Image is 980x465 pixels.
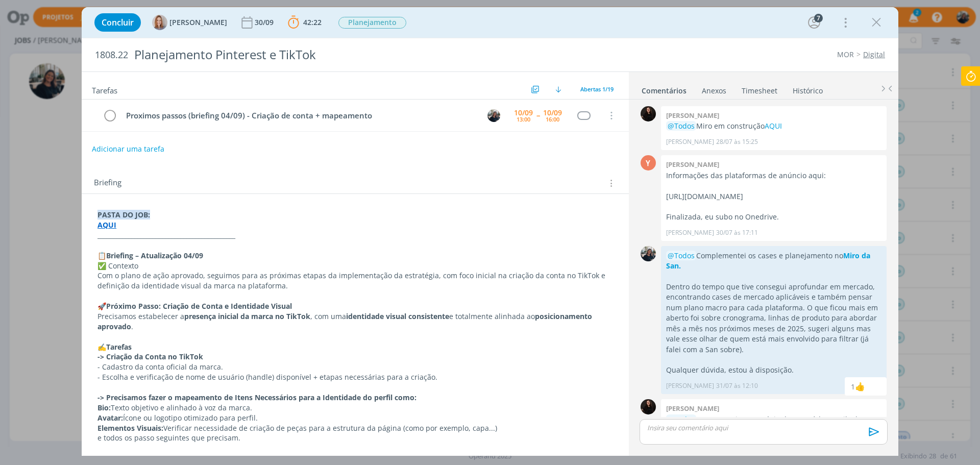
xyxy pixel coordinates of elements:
strong: identidade visual consistente [346,311,449,321]
img: S [641,399,656,414]
b: [PERSON_NAME] [666,160,719,169]
div: Y [641,155,656,170]
strong: posicionamento aprovado [97,311,594,331]
p: Complementei os cases e planejamento no [666,251,881,272]
p: Informações das plataformas de anúncio aqui: [666,170,881,181]
p: [PERSON_NAME] [666,228,714,237]
strong: -> Criação da Conta no TikTok [97,352,203,361]
strong: -> Precisamos fazer o mapeamento de Itens Necessários para a Identidade do perfil como: [97,393,416,402]
span: Ícone ou logotipo otimizado para perfil. [123,413,258,423]
div: 10/09 [543,109,562,116]
p: Verificar necessidade de criação de peças para a estrutura da página (como por exemplo, capa...) [97,423,613,433]
a: Timesheet [741,81,778,96]
a: Histórico [792,81,823,96]
button: Adicionar uma tarefa [91,140,165,158]
a: AQUI [765,121,782,131]
span: 30/07 às 17:11 [716,228,758,237]
p: Miro em construção [666,121,881,131]
a: Digital [863,50,885,59]
p: Incrementei a estratégia de conteúdo pro tiktok e organizei a frequência, trouxe algumas oportuni... [666,414,881,446]
div: 1 [851,381,855,392]
a: Comentários [641,81,687,96]
div: Anexos [702,86,726,96]
img: arrow-down.svg [555,86,561,92]
span: Planejamento [338,17,406,29]
div: Planejamento Pinterest e TikTok [130,42,552,67]
button: 7 [806,14,822,31]
p: _____________________________________________ [97,230,613,240]
span: [PERSON_NAME] [169,19,227,26]
span: 31/07 às 12:10 [716,381,758,390]
span: 42:22 [303,17,322,27]
div: 16:00 [546,116,559,122]
strong: Avatar: [97,413,123,423]
img: M [641,246,656,261]
span: 1808.22 [95,50,128,61]
strong: PASTA DO JOB: [97,210,150,219]
span: Tarefas [92,83,117,95]
p: Precisamos estabelecer a , com uma e totalmente alinhada ao . [97,311,613,332]
div: 7 [814,14,823,22]
span: @Todos [668,251,695,260]
span: Abertas 1/19 [580,85,614,93]
span: 28/07 às 15:25 [716,137,758,146]
span: Texto objetivo e alinhado à voz da marca. [111,403,252,412]
p: 🚀 [97,301,613,311]
span: Briefing [94,177,121,190]
strong: Bio: [97,403,111,412]
p: ✅ Contexto [97,261,613,271]
strong: Briefing – Atualização 04/09 [106,251,203,260]
div: 13:00 [517,116,530,122]
p: Dentro do tempo que tive consegui aprofundar em mercado, encontrando cases de mercado aplicáveis ... [666,282,881,355]
p: Qualquer dúvida, estou à disposição. [666,365,881,375]
button: 42:22 [285,14,324,31]
strong: Próximo Passo: Criação de Conta e Identidade Visual [106,301,292,311]
a: MOR [837,50,854,59]
a: AQUI [97,220,116,230]
p: ✍️ [97,342,613,352]
div: Proximos passos (briefing 04/09) - Criação de conta + mapeamento [121,109,478,122]
div: dialog [82,7,898,456]
p: - Escolha e verificação de nome de usuário (handle) disponível + etapas necessárias para a criação. [97,372,613,382]
button: M [486,108,501,123]
b: [PERSON_NAME] [666,404,719,413]
div: Sandriny Soares [855,380,865,393]
p: Finalizada, eu subo no Onedrive. [666,212,881,222]
button: Planejamento [338,16,407,29]
img: M [487,109,500,122]
b: [PERSON_NAME] [666,111,719,120]
p: [PERSON_NAME] [666,137,714,146]
strong: Tarefas [106,342,132,352]
p: [URL][DOMAIN_NAME] [666,191,881,202]
p: - Cadastro da conta oficial da marca. [97,362,613,372]
button: Concluir [94,13,141,32]
p: 📋 [97,251,613,261]
strong: presença inicial da marca no TikTok [184,311,310,321]
span: -- [536,112,540,119]
span: @Todos [668,414,695,424]
button: A[PERSON_NAME] [152,15,227,30]
div: 30/09 [255,19,276,26]
p: e todos os passo seguintes que precisam. [97,433,613,443]
strong: Elementos Visuais: [97,423,163,433]
span: Concluir [102,18,134,27]
div: 10/09 [514,109,533,116]
img: S [641,106,656,121]
a: Miro da San. [666,251,870,271]
p: [PERSON_NAME] [666,381,714,390]
img: A [152,15,167,30]
span: @Todos [668,121,695,131]
p: Com o plano de ação aprovado, seguimos para as próximas etapas da implementação da estratégia, co... [97,271,613,291]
